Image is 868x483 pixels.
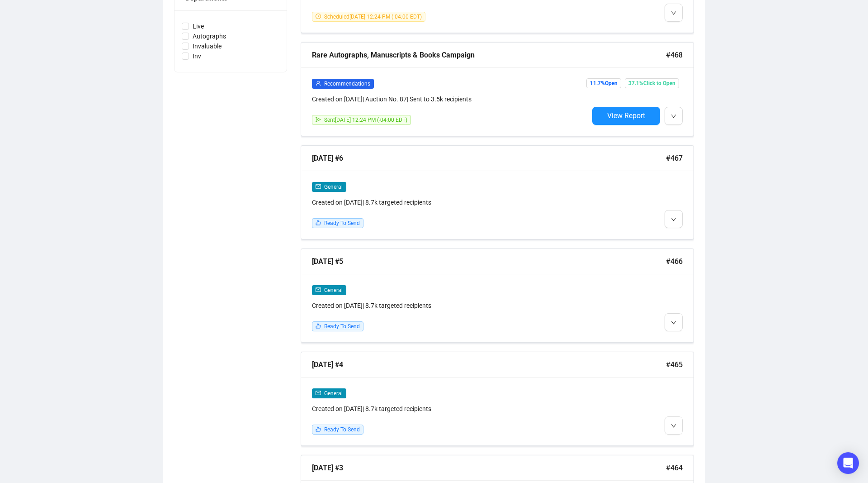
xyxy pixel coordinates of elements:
[312,49,666,61] div: Rare Autographs, Manuscripts & Books Campaign
[592,107,660,125] button: View Report
[666,153,683,164] span: #467
[837,452,859,474] div: Open Intercom Messenger
[666,462,683,473] span: #464
[671,10,676,16] span: down
[312,256,666,267] div: [DATE] #5
[586,78,621,88] span: 11.7% Open
[312,94,589,104] div: Created on [DATE] | Auction No. 87 | Sent to 3.5k recipients
[189,31,230,41] span: Autographs
[316,81,321,86] span: user
[316,287,321,292] span: mail
[671,114,676,119] span: down
[316,184,321,189] span: mail
[316,220,321,225] span: like
[324,220,360,226] span: Ready To Send
[324,184,343,190] span: General
[312,301,589,311] div: Created on [DATE] | 8.7k targeted recipients
[316,14,321,19] span: clock-circle
[324,426,360,433] span: Ready To Send
[316,323,321,329] span: like
[324,287,343,293] span: General
[671,217,676,222] span: down
[301,352,694,446] a: [DATE] #4#465mailGeneralCreated on [DATE]| 8.7k targeted recipientslikeReady To Send
[324,390,343,397] span: General
[671,423,676,429] span: down
[607,111,645,120] span: View Report
[316,390,321,396] span: mail
[312,462,666,473] div: [DATE] #3
[666,256,683,267] span: #466
[316,117,321,122] span: send
[666,359,683,370] span: #465
[312,404,589,414] div: Created on [DATE] | 8.7k targeted recipients
[324,14,422,20] span: Scheduled [DATE] 12:24 PM (-04:00 EDT)
[301,42,694,136] a: Rare Autographs, Manuscripts & Books Campaign#468userRecommendationsCreated on [DATE]| Auction No...
[312,153,666,164] div: [DATE] #6
[189,21,208,31] span: Live
[671,320,676,325] span: down
[324,117,407,123] span: Sent [DATE] 12:24 PM (-04:00 EDT)
[324,323,360,330] span: Ready To Send
[312,359,666,370] div: [DATE] #4
[301,249,694,343] a: [DATE] #5#466mailGeneralCreated on [DATE]| 8.7k targeted recipientslikeReady To Send
[625,78,679,88] span: 37.1% Click to Open
[189,41,225,51] span: Invaluable
[312,197,589,207] div: Created on [DATE] | 8.7k targeted recipients
[301,145,694,239] a: [DATE] #6#467mailGeneralCreated on [DATE]| 8.7k targeted recipientslikeReady To Send
[316,426,321,432] span: like
[666,49,683,61] span: #468
[189,51,205,61] span: Inv
[324,81,370,87] span: Recommendations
